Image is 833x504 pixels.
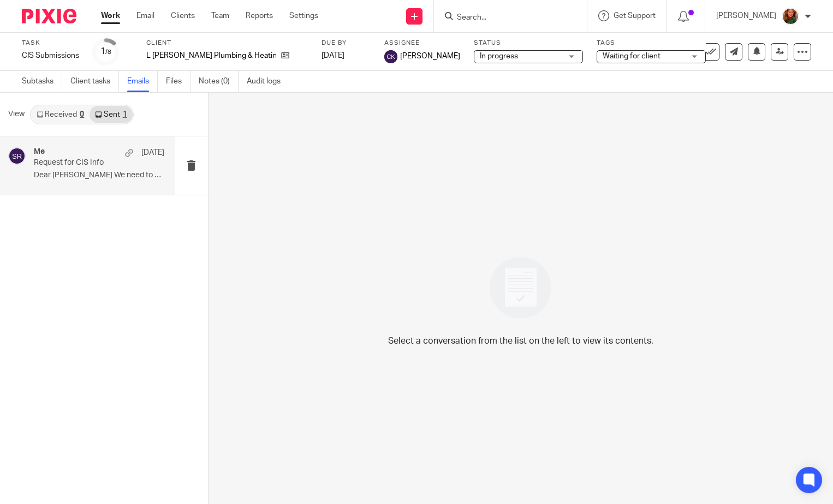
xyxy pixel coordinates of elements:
[400,51,460,62] span: [PERSON_NAME]
[384,50,397,63] img: svg%3E
[603,52,661,60] span: Waiting for client
[80,111,84,118] div: 0
[614,12,656,20] span: Get Support
[136,10,154,21] a: Email
[100,45,111,58] div: 1
[211,10,229,21] a: Team
[90,106,132,123] a: Sent1
[166,71,191,92] a: Files
[22,39,79,47] label: Task
[388,334,653,347] p: Select a conversation from the list on the left to view its contents.
[247,71,289,92] a: Audit logs
[22,9,76,23] img: Pixie
[101,10,120,21] a: Work
[716,10,776,21] p: [PERSON_NAME]
[246,10,273,21] a: Reports
[483,250,558,326] img: image
[70,71,119,92] a: Client tasks
[456,13,554,23] input: Search
[34,147,45,157] h4: Me
[123,111,127,118] div: 1
[8,109,25,120] span: View
[31,106,90,123] a: Received0
[322,39,371,47] label: Due by
[127,71,158,92] a: Emails
[105,49,111,55] small: /8
[384,39,460,47] label: Assignee
[146,50,276,61] p: L [PERSON_NAME] Plumbing & Heating Ltd
[289,10,318,21] a: Settings
[782,8,799,25] img: sallycropped.JPG
[597,39,706,47] label: Tags
[141,147,164,158] p: [DATE]
[480,52,518,60] span: In progress
[474,39,583,47] label: Status
[322,52,344,59] span: [DATE]
[171,10,195,21] a: Clients
[199,71,239,92] a: Notes (0)
[34,171,164,180] p: Dear [PERSON_NAME] We need to submit a CIS return...
[146,39,308,47] label: Client
[22,71,62,92] a: Subtasks
[8,147,26,165] img: svg%3E
[22,50,79,61] div: CIS Submissions
[34,158,138,167] p: Request for CIS Info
